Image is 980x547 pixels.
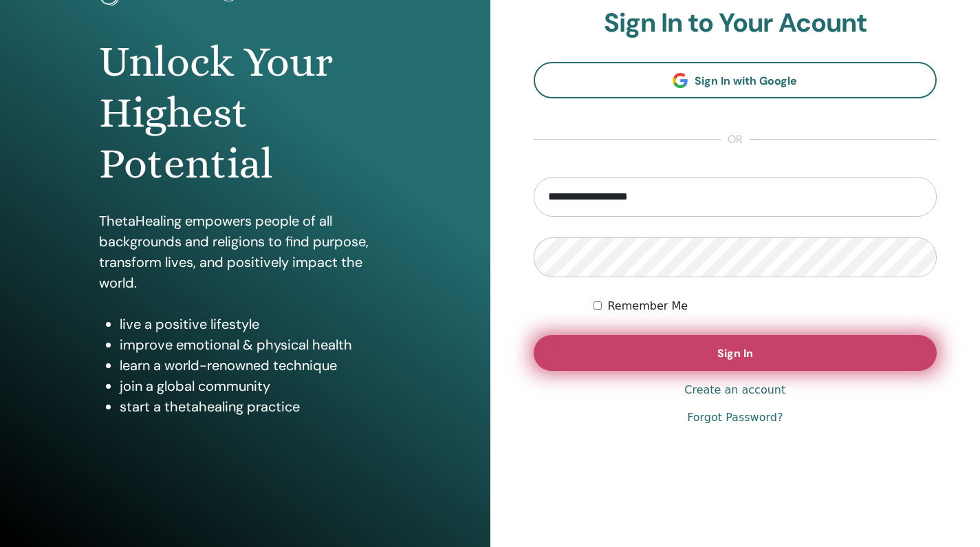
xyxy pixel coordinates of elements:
div: Keep me authenticated indefinitely or until I manually logout [594,298,937,314]
li: improve emotional & physical health [120,334,391,355]
h2: Sign In to Your Acount [534,8,937,39]
a: Forgot Password? [687,409,783,426]
span: or [721,131,750,148]
a: Create an account [684,382,785,398]
a: Sign In with Google [534,62,937,98]
li: join a global community [120,376,391,396]
li: learn a world-renowned technique [120,355,391,376]
button: Sign In [534,335,937,371]
h1: Unlock Your Highest Potential [99,36,391,190]
span: Sign In with Google [695,74,797,88]
li: live a positive lifestyle [120,314,391,334]
p: ThetaHealing empowers people of all backgrounds and religions to find purpose, transform lives, a... [99,211,391,293]
label: Remember Me [607,298,688,314]
li: start a thetahealing practice [120,396,391,417]
span: Sign In [717,346,753,361]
